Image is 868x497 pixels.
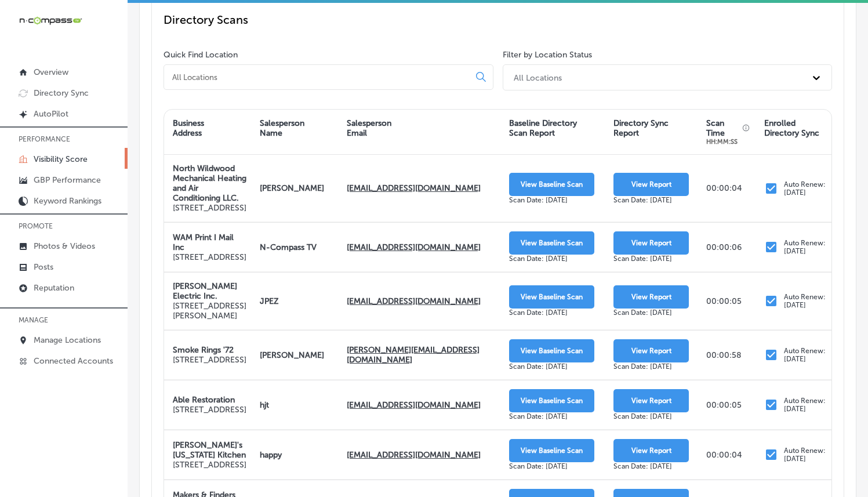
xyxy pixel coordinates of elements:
button: View Report [613,389,689,412]
button: View Baseline Scan [509,389,594,412]
div: Scan Time [706,118,740,138]
p: Directory Sync [34,88,89,98]
strong: hjt [260,400,269,410]
p: Auto Renew: [DATE] [784,447,826,463]
p: Auto Renew: [DATE] [784,239,826,255]
strong: [PERSON_NAME]'s [US_STATE] Kitchen [173,440,246,460]
input: All Locations [171,72,467,82]
p: [STREET_ADDRESS][PERSON_NAME] [173,301,246,321]
p: Auto Renew: [DATE] [784,347,826,363]
div: Scan Date: [DATE] [509,309,594,317]
div: Scan Date: [DATE] [613,196,689,204]
strong: [PERSON_NAME] [260,183,324,193]
strong: [PERSON_NAME][EMAIL_ADDRESS][DOMAIN_NAME] [347,345,480,365]
strong: WAM Print I Mail Inc [173,233,234,252]
button: View Report [613,339,689,362]
strong: [EMAIL_ADDRESS][DOMAIN_NAME] [347,400,481,410]
label: Filter by Location Status [503,50,592,60]
div: HH:MM:SS [706,138,753,146]
p: GBP Performance [34,175,101,185]
p: Posts [34,262,53,272]
p: [STREET_ADDRESS] [173,355,246,365]
p: AutoPilot [34,109,68,119]
p: 00:00:58 [706,350,741,360]
label: Quick Find Location [164,50,238,60]
p: Manage Locations [34,335,101,345]
p: Auto Renew: [DATE] [784,397,826,413]
p: [STREET_ADDRESS] [173,405,246,415]
strong: JPEZ [260,296,278,306]
div: Scan Date: [DATE] [509,412,594,420]
div: Salesperson Name [260,118,304,138]
strong: N-Compass TV [260,242,317,252]
div: Scan Date: [DATE] [613,362,689,371]
strong: [EMAIL_ADDRESS][DOMAIN_NAME] [347,450,481,460]
strong: [PERSON_NAME] [260,350,324,360]
p: Reputation [34,283,74,293]
div: Scan Date: [DATE] [509,362,594,371]
p: Auto Renew: [DATE] [784,180,826,197]
button: View Report [613,285,689,309]
p: [STREET_ADDRESS] [173,203,246,213]
p: 00:00:05 [706,296,742,306]
strong: [EMAIL_ADDRESS][DOMAIN_NAME] [347,296,481,306]
button: View Report [613,439,689,462]
button: View Report [613,173,689,196]
p: Visibility Score [34,154,88,164]
div: Scan Date: [DATE] [613,462,689,470]
button: View Baseline Scan [509,285,594,309]
div: Scan Date: [DATE] [509,255,594,263]
div: Scan Date: [DATE] [613,255,689,263]
strong: [PERSON_NAME] Electric Inc. [173,281,237,301]
button: Displays the total time taken to generate this report. [743,123,753,130]
p: [STREET_ADDRESS] [173,252,246,262]
p: 00:00:05 [706,400,742,410]
p: 00:00:04 [706,450,742,460]
button: View Baseline Scan [509,439,594,462]
p: [STREET_ADDRESS] [173,460,246,470]
div: Scan Date: [DATE] [509,462,594,470]
div: All Locations [514,72,562,82]
div: Salesperson Email [347,118,391,138]
img: 660ab0bf-5cc7-4cb8-ba1c-48b5ae0f18e60NCTV_CLogo_TV_Black_-500x88.png [19,15,82,26]
div: Scan Date: [DATE] [613,309,689,317]
div: Scan Date: [DATE] [509,196,594,204]
div: Scan Date: [DATE] [613,412,689,420]
strong: happy [260,450,282,460]
strong: Smoke Rings '72 [173,345,234,355]
p: Connected Accounts [34,356,113,366]
strong: North Wildwood Mechanical Heating and Air Conditioning LLC. [173,164,246,203]
p: 00:00:04 [706,183,742,193]
p: Keyword Rankings [34,196,101,206]
p: Photos & Videos [34,241,95,251]
button: View Report [613,231,689,255]
p: Overview [34,67,68,77]
button: View Baseline Scan [509,339,594,362]
div: Baseline Directory Scan Report [509,118,577,138]
strong: Able Restoration [173,395,235,405]
strong: [EMAIL_ADDRESS][DOMAIN_NAME] [347,242,481,252]
div: Directory Sync Report [613,118,669,138]
div: Business Address [173,118,204,138]
p: 00:00:06 [706,242,742,252]
strong: [EMAIL_ADDRESS][DOMAIN_NAME] [347,183,481,193]
p: Auto Renew: [DATE] [784,293,826,309]
p: Directory Scans [164,13,832,27]
button: View Baseline Scan [509,173,594,196]
button: View Baseline Scan [509,231,594,255]
div: Enrolled Directory Sync [764,118,819,138]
